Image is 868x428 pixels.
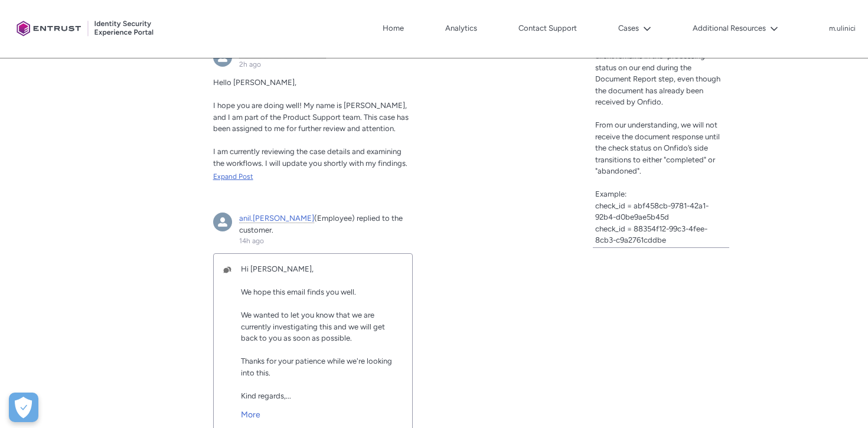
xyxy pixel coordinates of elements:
span: (Employee) replied to the customer. [239,214,403,234]
a: Home [380,19,407,37]
span: I hope you are doing well! My name is [PERSON_NAME], and I am part of the Product Support team. T... [213,101,409,133]
span: I am currently reviewing the case details and examining the workflows. I will update you shortly ... [213,147,407,168]
a: More [241,401,403,421]
a: 14h ago [239,237,264,245]
div: anil.vishwakarma [213,213,232,231]
article: madhurima.biswas, 2h ago [206,41,420,199]
button: User Profile m.ulinici [828,22,856,34]
a: Contact Support [515,19,580,37]
span: Hello [PERSON_NAME], [213,78,296,87]
div: Cookie Preferences [9,393,38,422]
button: Additional Resources [690,19,781,37]
span: Hi [PERSON_NAME], We hope this email finds you well. We wanted to let you know that we are curren... [241,264,392,400]
img: External User - anil.vishwakarma (null) [213,213,232,231]
p: m.ulinici [829,25,856,33]
a: anil.[PERSON_NAME] [239,214,314,223]
a: Expand Post [213,171,413,182]
a: 2h ago [239,60,261,68]
a: Analytics, opens in new tab [442,19,480,37]
button: Open Preferences [9,393,38,422]
button: Cases [615,19,654,37]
